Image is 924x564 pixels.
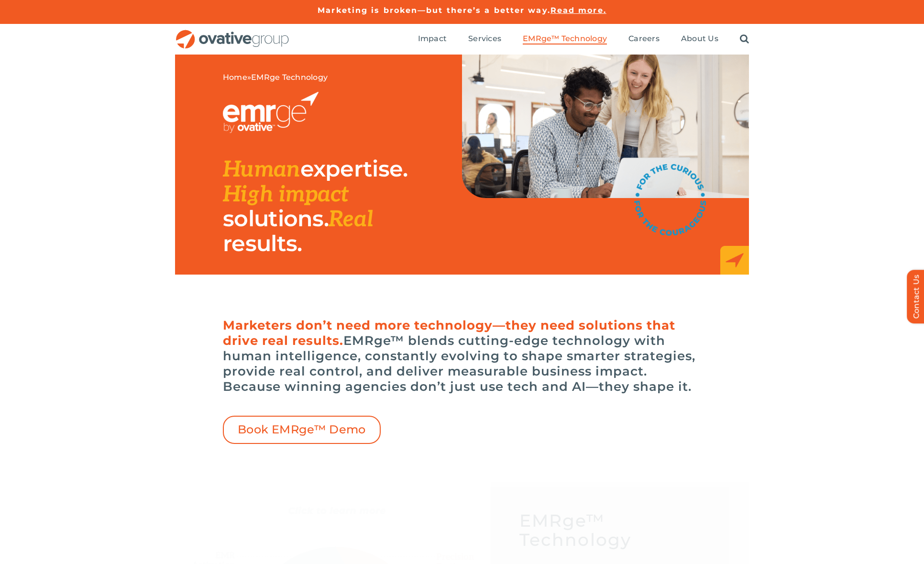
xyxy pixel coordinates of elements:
[223,416,381,444] a: Book EMRge™ Demo
[175,29,290,38] a: OG_Full_horizontal_RGB
[550,6,606,15] a: Read more.
[223,318,701,394] h6: EMRge™ blends cutting-edge technology with human intelligence, constantly evolving to shape smart...
[300,155,408,182] span: expertise.
[468,34,501,44] a: Services
[223,92,319,133] img: EMRGE_RGB_wht
[462,55,749,198] img: EMRge Landing Page Header Image
[740,34,749,44] a: Search
[223,205,329,232] span: solutions.
[523,34,607,44] span: EMRge™ Technology
[223,73,328,82] span: »
[418,34,447,44] a: Impact
[523,34,607,44] a: EMRge™ Technology
[519,511,720,559] h5: EMRge™ Technology
[318,6,550,15] a: Marketing is broken—but there’s a better way.
[628,34,660,44] span: Careers
[681,34,718,44] span: About Us
[238,423,366,437] span: Book EMRge™ Demo
[223,181,349,208] span: High impact
[223,230,302,257] span: results.
[418,24,749,55] nav: Menu
[720,246,749,275] img: EMRge_HomePage_Elements_Arrow Box
[223,318,675,348] span: Marketers don’t need more technology—they need solutions that drive real results.
[329,206,373,233] span: Real
[223,73,247,82] a: Home
[628,34,660,44] a: Careers
[418,34,447,44] span: Impact
[681,34,718,44] a: About Us
[251,73,328,82] span: EMRge Technology
[223,156,300,183] span: Human
[468,34,501,44] span: Services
